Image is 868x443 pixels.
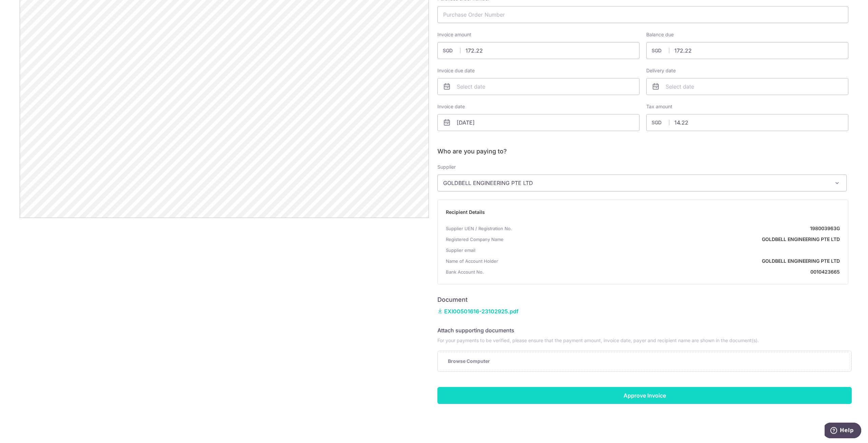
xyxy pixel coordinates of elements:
[442,246,643,254] label: Supplier email
[437,327,852,334] h6: Attach supporting documents
[437,164,456,170] label: Supplier
[444,308,518,315] span: EXI00501616-23102925.pdf
[443,47,460,54] span: SGD
[437,337,852,344] p: For your payments to be verified, please ensure that the payment amount, invoice date, payer and ...
[437,387,852,404] input: Approve Invoice
[646,78,848,95] input: Select date
[437,67,475,74] label: Invoice due date
[437,42,639,59] input: Invoice amount
[448,358,490,364] b: Browse Computer
[646,103,672,110] label: Tax amount
[442,268,643,276] label: Bank Account No.
[643,235,843,243] p: GOLDBELL ENGINEERING PTE LTD
[437,78,639,95] input: Select date
[15,5,29,11] span: Help
[437,103,465,110] label: Invoice date
[437,147,848,155] p: Who are you paying to?
[437,308,518,315] a: EXI00501616-23102925.pdf
[646,114,848,131] input: Invoice Amount
[646,42,848,59] input: Balance due
[825,423,861,440] iframe: Opens a widget where you can find more information
[646,31,674,38] label: Balance due
[652,119,669,126] span: SGD
[437,174,847,191] span: GOLDBELL ENGINEERING PTE LTD
[646,67,676,74] label: Delivery date
[437,114,639,131] input: Select Date
[643,257,843,265] p: GOLDBELL ENGINEERING PTE LTD
[437,31,471,38] label: Invoice amount
[438,175,846,191] span: GOLDBELL ENGINEERING PTE LTD
[437,296,468,303] span: translation missing: en.payables.review_form.document
[643,224,843,233] p: 198003963G
[652,47,669,54] span: SGD
[442,257,643,265] label: Name of Account Holder
[442,224,643,233] label: Supplier UEN / Registration No.
[442,235,643,243] label: Registered Company Name
[446,208,840,216] h4: Recipient Details
[643,268,843,276] p: 0010423665
[437,6,848,23] input: Purchase Order Number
